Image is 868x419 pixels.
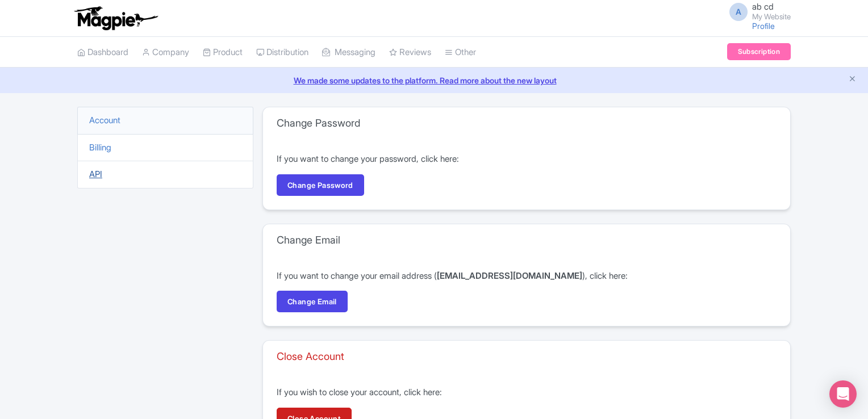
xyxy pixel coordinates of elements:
a: API [89,169,102,179]
p: If you wish to close your account, click here: [277,386,777,399]
a: Other [445,37,476,68]
span: ab cd [752,1,774,12]
strong: [EMAIL_ADDRESS][DOMAIN_NAME] [437,270,582,281]
p: If you want to change your email address ( ), click here: [277,270,777,283]
a: Company [142,37,189,68]
a: Subscription [727,43,791,60]
div: Open Intercom Messenger [829,380,857,408]
button: Close announcement [848,73,857,86]
h3: Change Email [277,234,340,246]
a: Billing [89,142,111,153]
a: Reviews [389,37,431,68]
a: Account [89,115,120,125]
a: Product [203,37,243,68]
span: A [729,3,748,21]
a: Change Email [277,291,348,312]
a: Dashboard [77,37,128,68]
p: If you want to change your password, click here: [277,153,777,166]
a: Change Password [277,174,364,196]
h3: Close Account [277,350,344,363]
a: A ab cd My Website [723,2,791,20]
img: logo-ab69f6fb50320c5b225c76a69d11143b.png [72,6,160,31]
a: Profile [752,21,775,31]
a: Distribution [256,37,308,68]
h3: Change Password [277,117,360,129]
small: My Website [752,13,791,20]
a: We made some updates to the platform. Read more about the new layout [7,74,861,86]
a: Messaging [322,37,375,68]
